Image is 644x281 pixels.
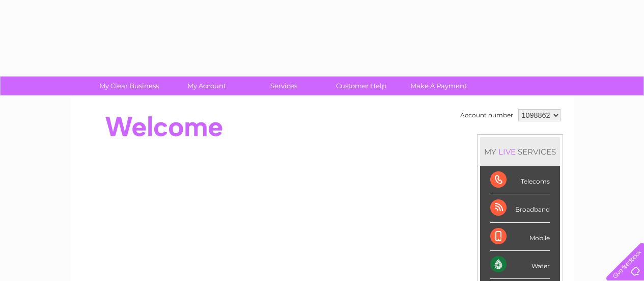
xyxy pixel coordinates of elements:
div: Water [490,251,550,279]
a: My Clear Business [87,76,171,95]
div: Mobile [490,223,550,251]
a: Make A Payment [397,76,481,95]
a: Services [242,76,326,95]
div: MY SERVICES [480,137,560,166]
a: Customer Help [319,76,403,95]
a: My Account [164,76,248,95]
div: LIVE [496,147,518,157]
div: Telecoms [490,166,550,194]
div: Broadband [490,194,550,222]
td: Account number [458,107,516,124]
